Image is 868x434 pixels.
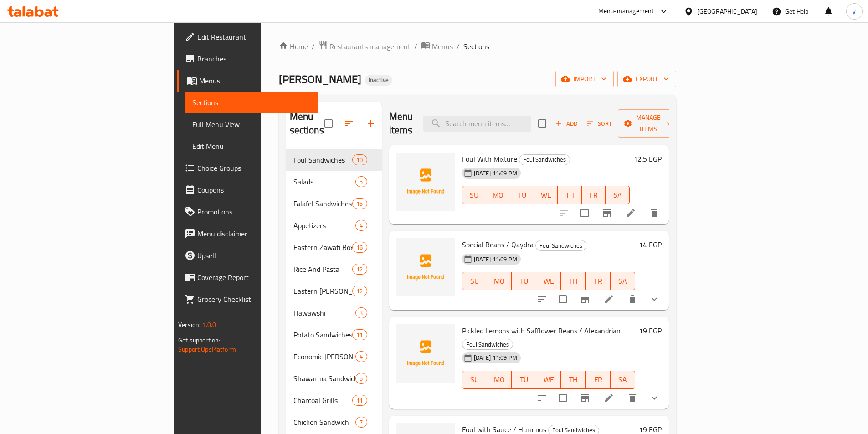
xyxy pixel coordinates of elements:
[279,69,361,89] span: [PERSON_NAME]
[535,240,586,251] div: Foul Sandwiches
[286,389,382,411] div: Charcoal Grills11
[462,324,621,337] span: Pickled Lemons with Safflower Beans / Alexandrian
[286,302,382,324] div: Hawawshi3
[617,71,676,87] button: export
[353,199,366,208] span: 15
[355,351,367,362] div: items
[585,117,614,131] button: Sort
[625,73,669,85] span: export
[353,156,366,164] span: 10
[355,373,367,384] div: items
[553,388,572,408] span: Select to update
[365,75,392,86] div: Inactive
[356,178,366,186] span: 5
[353,396,366,405] span: 11
[515,373,533,386] span: TU
[293,395,353,406] span: Charcoal Grills
[355,176,367,187] div: items
[574,387,596,409] button: Branch-specific-item
[293,351,356,362] span: Economic [PERSON_NAME]
[197,184,311,195] span: Coupons
[197,272,311,283] span: Coverage Report
[177,48,318,70] a: Branches
[587,118,612,129] span: Sort
[586,371,610,389] button: FR
[365,76,392,84] span: Inactive
[352,198,367,209] div: items
[491,275,508,288] span: MO
[466,189,483,202] span: SU
[536,240,586,251] span: Foul Sandwiches
[565,373,582,386] span: TH
[177,245,318,266] a: Upsell
[611,272,635,290] button: SA
[202,319,216,331] span: 1.0.0
[853,6,856,16] span: y
[515,275,533,288] span: TU
[286,346,382,368] div: Economic [PERSON_NAME]4
[540,275,557,288] span: WE
[353,265,366,274] span: 12
[177,201,318,223] a: Promotions
[356,374,366,383] span: 5
[293,286,353,296] div: Eastern Zawati Sandwiches
[197,294,311,305] span: Grocery Checklist
[540,373,557,386] span: WE
[389,110,413,137] h2: Menu items
[352,154,367,165] div: items
[552,117,581,131] button: Add
[558,186,581,204] button: TH
[293,373,356,384] span: Shawarma Sandwich
[512,272,536,290] button: TU
[177,266,318,288] a: Coverage Report
[338,112,360,134] span: Sort sections
[293,351,356,362] div: Economic zawati Meals
[432,41,453,52] span: Menus
[531,387,553,409] button: sort-choices
[596,202,618,224] button: Branch-specific-item
[197,228,311,239] span: Menu disclaimer
[643,288,665,310] button: show more
[625,112,672,135] span: Manage items
[293,329,353,340] div: Potato Sandwiches
[286,149,382,171] div: Foul Sandwiches10
[487,272,512,290] button: MO
[352,395,367,406] div: items
[470,255,521,264] span: [DATE] 11:09 PM
[512,371,536,389] button: TU
[697,6,757,16] div: [GEOGRAPHIC_DATA]
[197,163,311,174] span: Choice Groups
[192,141,311,152] span: Edit Menu
[355,307,367,318] div: items
[177,179,318,201] a: Coupons
[192,97,311,108] span: Sections
[487,371,512,389] button: MO
[533,114,552,133] span: Select section
[352,264,367,275] div: items
[177,70,318,92] a: Menus
[536,272,561,290] button: WE
[614,373,632,386] span: SA
[199,75,311,86] span: Menus
[356,221,366,230] span: 4
[618,109,679,138] button: Manage items
[561,371,586,389] button: TH
[286,324,382,346] div: Potato Sandwiches11
[293,198,353,209] span: Falafel Sandwiches
[353,287,366,296] span: 12
[625,208,636,219] a: Edit menu item
[293,220,356,231] span: Appetizers
[293,417,356,428] span: Chicken Sandwich
[352,286,367,296] div: items
[462,371,487,389] button: SU
[286,280,382,302] div: Eastern [PERSON_NAME]12
[490,189,506,202] span: MO
[319,114,338,133] span: Select all sections
[177,223,318,245] a: Menu disclaimer
[177,26,318,48] a: Edit Restaurant
[356,418,366,427] span: 7
[356,309,366,317] span: 3
[192,119,311,130] span: Full Menu View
